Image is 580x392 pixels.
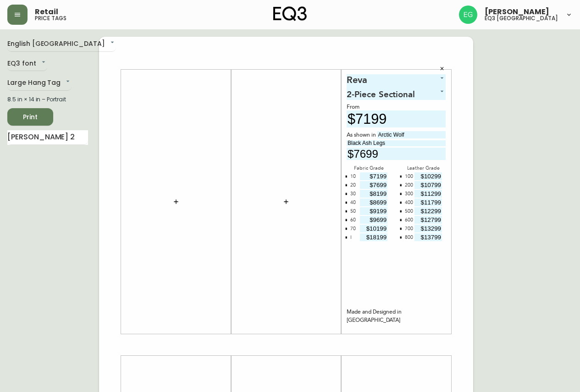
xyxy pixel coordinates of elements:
input: price excluding $ [347,110,446,127]
input: price excluding $ [360,207,387,215]
h5: eq3 [GEOGRAPHIC_DATA] [485,16,558,21]
span: Retail [35,8,58,16]
input: price excluding $ [414,233,442,241]
div: 70 [350,225,356,233]
div: 500 [405,207,413,216]
div: 30 [350,190,356,199]
div: Leather Grade [401,164,446,172]
input: price excluding $ [360,199,387,206]
div: 20 [350,181,356,190]
input: price excluding $ [414,181,442,189]
input: price excluding $ [414,199,442,206]
input: price excluding $ [360,233,387,241]
div: 2-Piece Sectional [347,86,446,100]
div: 200 [405,181,413,190]
div: Made and Designed in [GEOGRAPHIC_DATA] [347,308,446,325]
div: I [350,233,352,242]
div: 8.5 in × 14 in – Portrait [7,95,88,104]
div: 300 [405,190,413,199]
h5: price tags [35,16,66,21]
div: Reva [347,74,446,86]
input: price excluding $ [360,225,387,232]
button: Print [7,108,53,126]
div: 700 [405,225,413,233]
input: price excluding $ [360,190,387,198]
input: price excluding $ [360,172,387,180]
span: As shown in [347,131,377,139]
input: price excluding $ [360,181,387,189]
div: 800 [405,233,413,242]
div: 100 [405,172,413,181]
input: price excluding $ [414,225,442,232]
input: fabric/leather and leg [377,131,446,138]
div: 10 [350,172,356,181]
img: db11c1629862fe82d63d0774b1b54d2b [459,6,477,24]
div: Fabric Grade [347,164,391,172]
input: price excluding $ [414,207,442,215]
div: 60 [350,216,356,225]
div: 600 [405,216,413,225]
input: price excluding $ [360,216,387,224]
div: From [347,104,446,110]
div: EQ3 font [7,56,47,72]
div: 40 [350,199,356,207]
input: price excluding $ [414,172,442,180]
input: price excluding $ [414,190,442,198]
input: price excluding $ [347,148,446,160]
div: 400 [405,199,413,207]
input: Search [7,130,88,145]
div: English [GEOGRAPHIC_DATA] [7,37,116,52]
span: [PERSON_NAME] [485,8,549,16]
img: logo [273,6,307,21]
input: price excluding $ [414,216,442,224]
div: Large Hang Tag [7,76,72,91]
div: 50 [350,207,356,216]
span: Print [15,111,46,123]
